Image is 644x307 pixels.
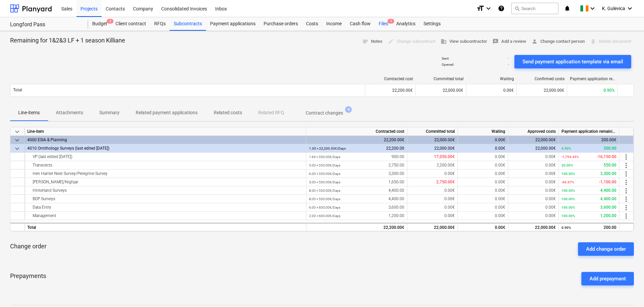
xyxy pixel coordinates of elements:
[418,76,464,81] div: Committed total
[387,19,394,24] span: 1
[508,223,559,231] div: 22,000.00€
[407,223,458,231] div: 22,000.00€
[107,19,113,24] span: 5
[622,170,630,178] span: more_vert
[444,213,455,218] span: 0.00€
[503,88,514,93] span: 0.00€
[559,127,619,136] div: Payment application remaining
[365,85,415,96] div: 22,200.00€
[345,106,352,113] span: 4
[309,180,340,184] small: 3.00 × 550.00€ / Days
[10,36,125,44] p: Remaining for 1&2&3 LF + 1 season Killiane
[150,17,170,31] div: RFQs
[309,144,404,153] div: 22,200.00
[562,178,616,186] div: -1,100.00
[25,223,306,231] div: Total
[13,145,21,153] span: keyboard_arrow_down
[27,153,303,161] div: VP (last edited [DATE])
[441,38,447,44] span: business
[562,206,575,209] small: 100.00%
[309,163,340,167] small: 5.00 × 550.00€ / Days
[10,272,46,285] p: Prepayments
[309,155,340,159] small: 1.64 × 550.00€ / Days
[322,17,346,31] a: Income
[578,242,634,256] button: Add change order
[437,163,455,167] span: 2,200.00€
[508,136,559,144] div: 22,000.00€
[346,17,375,31] a: Cash flow
[392,17,419,31] a: Analytics
[562,155,579,159] small: -1,794.45%
[570,76,615,81] div: Payment application remaining
[438,36,490,47] button: View subcontractor
[562,153,616,161] div: -16,150.00
[610,275,644,307] iframe: Chat Widget
[495,171,505,176] span: 0.00€
[564,4,571,12] i: notifications
[434,146,455,151] span: 22,000.00€
[309,186,404,195] div: 4,400.00
[13,128,21,136] span: keyboard_arrow_down
[508,127,559,136] div: Approved costs
[545,205,556,210] span: 0.00€
[309,147,346,150] small: 1.00 × 22,200.00€ / Days
[375,17,392,31] a: Files1
[545,180,556,184] span: 0.00€
[514,6,520,11] span: search
[309,189,340,192] small: 8.00 × 550.00€ / Days
[622,187,630,195] span: more_vert
[444,205,455,210] span: 0.00€
[588,4,597,12] i: keyboard_arrow_down
[458,136,508,144] div: 0.00€
[626,4,634,12] i: keyboard_arrow_down
[27,178,303,186] div: [PERSON_NAME]/Nighjar
[111,17,150,31] a: Client contract
[443,88,463,93] span: 22,000.00€
[444,196,455,201] span: 0.00€
[495,180,505,184] span: 0.00€
[562,147,571,150] small: 0.90%
[306,127,407,136] div: Contracted cost
[545,196,556,201] span: 0.00€
[260,17,302,31] a: Purchase orders
[302,17,322,31] div: Costs
[532,38,585,45] span: Change contact person
[529,36,587,47] button: Change contact person
[309,197,340,201] small: 8.00 × 550.00€ / Days
[362,38,382,45] span: Notes
[495,146,505,151] span: 0.00€
[562,144,616,153] div: 200.00
[27,186,303,195] div: Hinterland Surveys
[498,4,505,12] i: Knowledge base
[206,17,260,31] div: Payment applications
[514,55,631,68] button: Send payment application template via email
[622,204,630,212] span: more_vert
[508,62,509,67] p: -
[562,180,574,184] small: -66.67%
[562,212,616,220] div: 1,200.00
[562,163,573,167] small: 20.00%
[25,127,306,136] div: Line-item
[360,36,385,47] button: Notes
[170,17,206,31] a: Subcontracts
[559,136,619,144] div: 200.00€
[309,212,404,220] div: 1,200.00
[444,188,455,193] span: 0.00€
[27,144,303,153] div: 4010 Ornithology Surveys (last edited [DATE])
[562,226,571,229] small: 0.90%
[622,153,630,161] span: more_vert
[13,87,22,93] p: Total
[495,205,505,210] span: 0.00€
[469,76,514,81] div: Waiting
[476,4,484,12] i: format_size
[56,109,83,116] p: Attachments
[586,245,626,253] div: Add change order
[622,195,630,203] span: more_vert
[136,109,198,116] p: Related payment applications
[493,38,499,44] span: rate_review
[604,88,615,93] span: 0.90%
